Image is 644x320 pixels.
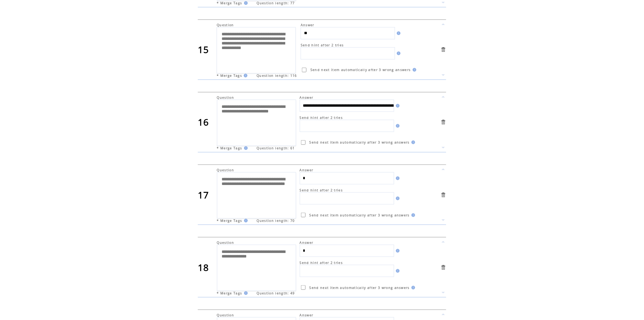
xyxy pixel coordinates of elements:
a: Delete this item [440,119,446,125]
img: help.gif [242,74,247,77]
a: Delete this item [440,47,446,52]
span: Send hint after 2 tries [300,188,343,192]
a: Move this item down [440,290,446,296]
span: 16 [198,116,209,128]
span: Send hint after 2 tries [300,116,343,120]
span: * Merge Tags [217,146,242,150]
span: Answer [300,168,313,172]
span: Answer [300,240,313,245]
span: Question length: 49 [257,291,295,295]
span: 17 [198,189,209,201]
span: Send hint after 2 tries [300,261,343,265]
img: help.gif [242,219,248,222]
span: * Merge Tags [217,291,242,295]
span: Send next item automatically after 3 wrong answers [310,286,410,290]
a: Move this item down [440,145,446,151]
img: help.gif [394,197,400,200]
a: Delete this item [440,192,446,198]
span: Question [217,168,234,172]
span: Question length: 70 [257,219,295,223]
a: Move this item up [440,166,446,172]
a: Move this item up [440,94,446,100]
img: help.gif [242,1,248,5]
img: help.gif [394,124,400,128]
img: help.gif [242,291,248,295]
a: Delete this item [440,265,446,270]
span: 15 [198,43,209,56]
span: Question [217,95,234,100]
span: Send hint after 2 tries [301,43,344,47]
a: Move this item up [440,21,446,27]
img: help.gif [395,52,401,55]
a: Move this item up [440,311,446,317]
span: Answer [301,23,314,27]
a: Move this item down [440,72,446,78]
span: Send next item automatically after 3 wrong answers [310,140,410,144]
span: Answer [300,313,313,317]
img: help.gif [242,146,248,150]
img: help.gif [394,104,400,108]
img: help.gif [411,68,416,72]
span: * Merge Tags [217,1,242,5]
span: Question length: 77 [257,1,295,5]
img: help.gif [394,269,400,273]
span: Question [217,23,234,27]
span: Question length: 61 [257,146,295,150]
img: help.gif [395,31,401,35]
span: Question [217,313,234,317]
span: Send next item automatically after 3 wrong answers [310,68,411,72]
img: help.gif [394,176,400,180]
img: help.gif [410,286,415,290]
img: help.gif [410,213,415,217]
a: Move this item up [440,239,446,245]
span: Answer [300,95,313,100]
span: * Merge Tags [217,219,242,223]
span: * Merge Tags [217,73,242,78]
span: Send next item automatically after 3 wrong answers [310,213,410,217]
img: help.gif [410,140,415,144]
img: help.gif [394,249,400,253]
span: Question length: 116 [257,73,297,78]
a: Move this item down [440,217,446,223]
span: 18 [198,261,209,274]
span: Question [217,240,234,245]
